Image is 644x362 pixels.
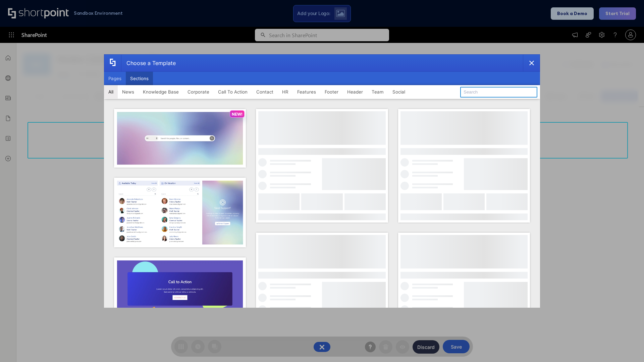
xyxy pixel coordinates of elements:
div: Choose a Template [121,55,176,71]
input: Search [460,87,537,98]
button: Call To Action [214,85,252,99]
p: NEW! [232,112,243,117]
button: Social [388,85,410,99]
button: HR [278,85,293,99]
button: Features [293,85,320,99]
button: Corporate [183,85,214,99]
button: Knowledge Base [139,85,183,99]
iframe: Chat Widget [610,330,644,362]
button: Pages [104,72,126,85]
button: Sections [126,72,153,85]
button: News [118,85,139,99]
div: template selector [104,54,540,308]
button: Footer [320,85,343,99]
button: Team [367,85,388,99]
button: Contact [252,85,278,99]
button: All [104,85,118,99]
button: Header [343,85,367,99]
